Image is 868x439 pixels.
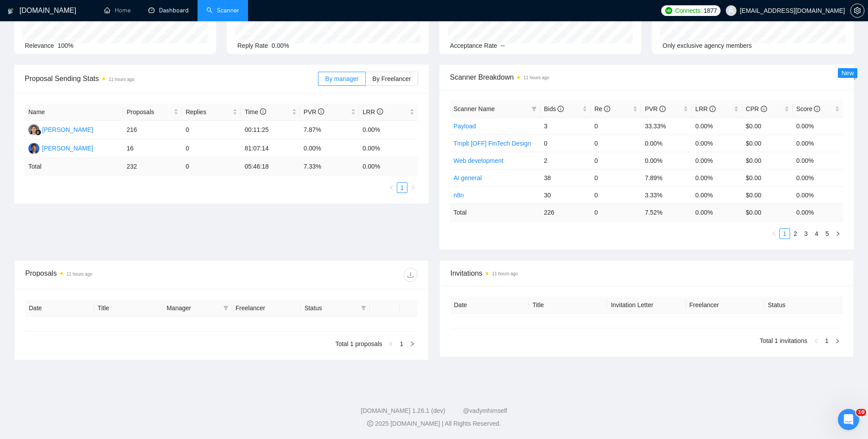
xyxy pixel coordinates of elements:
li: 1 [397,182,407,193]
span: -- [501,42,505,49]
span: Acceptance Rate [450,42,497,49]
th: Invitation Letter [607,297,686,314]
div: Proposals [25,268,221,282]
time: 11 hours ago [492,271,518,276]
span: info-circle [659,106,666,112]
td: $ 0.00 [742,204,793,221]
span: info-circle [761,106,767,112]
td: 30 [540,186,591,204]
span: 10 [856,409,866,416]
a: 1 [397,183,407,193]
th: Title [94,300,163,317]
span: 0.00% [271,42,289,49]
a: searchScanner [206,7,239,14]
img: upwork-logo.png [665,7,672,14]
li: Previous Page [769,228,779,239]
th: Freelancer [686,297,764,314]
td: 0 [591,117,641,135]
th: Freelancer [232,300,301,317]
time: 11 hours ago [66,272,92,277]
td: $0.00 [742,186,793,204]
button: left [811,335,821,346]
span: info-circle [709,106,716,112]
span: New [841,69,854,77]
span: Dashboard [159,7,189,14]
span: Bids [544,105,564,112]
td: 0.00 % [793,204,843,221]
th: Replies [182,104,241,121]
span: download [404,271,417,278]
td: 0.00% [793,152,843,169]
span: By Freelancer [372,75,411,82]
td: 0 [182,139,241,158]
th: Status [764,297,843,314]
td: 38 [540,169,591,186]
div: 2025 [DOMAIN_NAME] | All Rights Reserved. [7,419,861,428]
span: info-circle [377,108,383,115]
a: 2 [790,229,800,239]
li: 1 [821,335,832,346]
td: $0.00 [742,135,793,152]
a: homeHome [104,7,131,14]
button: setting [850,4,864,18]
li: Total 1 proposals [335,339,382,349]
td: 0 [540,135,591,152]
th: Title [529,297,607,314]
a: Tmplt [OFF] FinTech Design [453,140,531,147]
span: Status [304,303,357,313]
td: 226 [540,204,591,221]
span: By manager [325,75,358,82]
span: right [835,339,840,344]
span: info-circle [814,106,820,112]
td: 0.00 % [692,204,742,221]
span: Only exclusive agency members [663,42,752,49]
img: DU [28,143,39,154]
a: 1 [780,229,790,239]
a: Payload [453,123,476,130]
a: [DOMAIN_NAME] 1.26.1 (dev) [361,407,446,414]
td: 3.33% [641,186,692,204]
td: 16 [123,139,182,158]
td: 0 [182,158,241,175]
th: Name [25,104,123,121]
a: @vadymhimself [463,407,507,414]
td: 3 [540,117,591,135]
td: 0.00% [641,152,692,169]
div: [PERSON_NAME] [42,143,93,153]
th: Date [25,300,94,317]
span: Score [796,105,820,112]
span: info-circle [604,106,610,112]
td: 0.00% [692,186,742,204]
div: [PERSON_NAME] [42,125,93,135]
td: 0.00% [793,186,843,204]
span: info-circle [558,106,564,112]
span: filter [361,305,366,311]
a: 5 [822,229,832,239]
img: KK [28,124,39,135]
td: 7.87% [300,121,359,139]
td: Total [25,158,123,175]
a: KK[PERSON_NAME] [28,126,93,133]
span: right [835,231,841,236]
span: Replies [186,107,231,117]
li: Previous Page [386,182,397,193]
td: 0.00% [793,135,843,152]
span: filter [531,106,537,112]
td: 81:07:14 [241,139,300,158]
span: filter [359,301,368,315]
li: Next Page [407,182,418,193]
th: Date [450,297,529,314]
span: left [771,231,777,236]
a: DU[PERSON_NAME] [28,144,93,151]
th: Proposals [123,104,182,121]
a: 4 [812,229,821,239]
span: filter [223,305,229,311]
a: setting [850,7,864,14]
a: AI general [453,174,482,181]
li: 2 [790,228,801,239]
td: 0 [591,152,641,169]
th: Manager [163,300,232,317]
td: 0.00% [641,135,692,152]
td: $0.00 [742,152,793,169]
td: 05:46:18 [241,158,300,175]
